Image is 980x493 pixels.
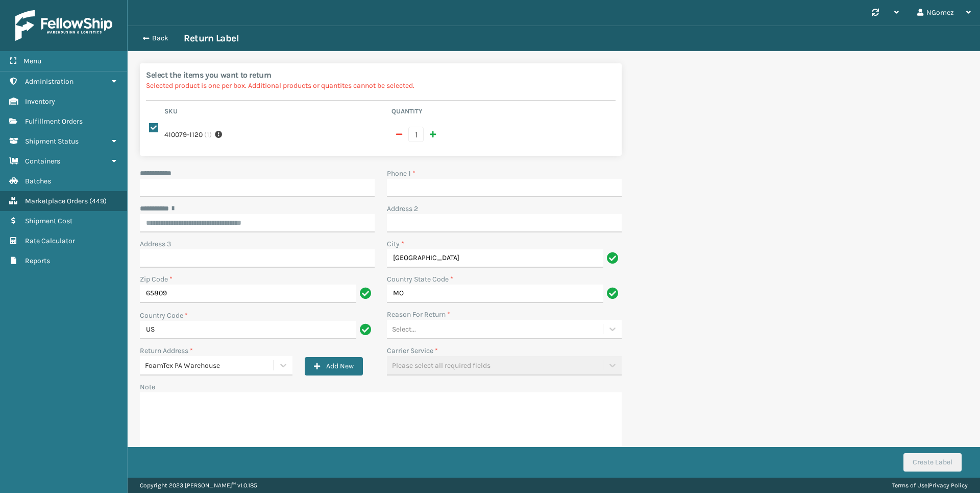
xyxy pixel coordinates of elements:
[140,274,173,285] label: Zip Code
[903,453,962,472] button: Create Label
[23,57,41,65] span: Menu
[387,274,453,285] label: Country State Code
[25,237,75,245] span: Rate Calculator
[387,239,404,249] label: City
[161,107,388,119] th: Sku
[387,309,450,320] label: Reason For Return
[388,107,616,119] th: Quantity
[387,345,438,356] label: Carrier Service
[25,137,79,146] span: Shipment Status
[25,157,60,166] span: Containers
[140,310,188,321] label: Country Code
[184,32,239,44] h3: Return Label
[892,482,927,489] a: Terms of Use
[892,478,968,493] div: |
[25,77,73,86] span: Administration
[140,383,155,391] label: Note
[137,34,184,43] button: Back
[15,10,112,41] img: logo
[140,239,171,249] label: Address 3
[164,129,203,140] label: 410079-1120
[204,129,212,140] span: ( 1 )
[305,357,363,375] button: Add New
[25,197,88,205] span: Marketplace Orders
[140,345,193,356] label: Return Address
[25,117,83,126] span: Fulfillment Orders
[25,177,51,185] span: Batches
[89,197,107,205] span: ( 449 )
[145,360,275,371] div: FoamTex PA Warehouse
[25,97,55,106] span: Inventory
[140,478,257,493] p: Copyright 2023 [PERSON_NAME]™ v 1.0.185
[392,324,416,335] div: Select...
[25,256,50,265] span: Reports
[146,69,616,80] h2: Select the items you want to return
[25,217,72,225] span: Shipment Cost
[387,168,415,179] label: Phone 1
[929,482,968,489] a: Privacy Policy
[387,203,418,214] label: Address 2
[146,80,616,91] p: Selected product is one per box. Additional products or quantites cannot be selected.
